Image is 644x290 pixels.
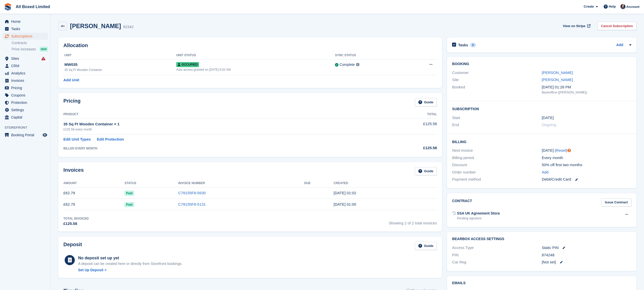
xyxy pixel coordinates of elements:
[368,110,437,119] th: Total
[3,18,48,25] a: menu
[601,198,631,207] a: Issue Contract
[12,46,48,52] a: Price increases NEW
[542,84,631,90] div: [DATE] 01:28 PM
[542,252,631,258] div: 874248
[63,167,84,176] h2: Invoices
[334,179,437,187] th: Created
[452,259,542,265] div: Car Reg
[389,216,437,227] span: Showing 2 of 2 total invoices
[63,199,124,210] td: £62.79
[63,137,91,142] a: Edit Unit Types
[12,41,48,45] a: Contracts
[63,179,124,187] th: Amount
[542,155,631,161] div: Every month
[3,77,48,84] a: menu
[542,123,556,127] span: Ongoing
[452,84,542,95] div: Booked
[3,33,48,40] a: menu
[452,198,472,207] h2: Contract
[452,62,631,66] h2: Booking
[452,162,542,168] div: Discount
[597,22,636,30] a: Cancel Subscription
[11,25,42,32] span: Tasks
[178,179,304,187] th: Invoice Number
[415,167,437,176] a: Guide
[11,62,42,69] span: CRM
[3,84,48,91] a: menu
[452,115,542,121] div: Start
[64,68,176,72] div: 35 Sq Ft Wooden Container
[339,62,355,67] div: Complete
[11,92,42,99] span: Coupons
[3,25,48,32] a: menu
[70,23,121,29] h2: [PERSON_NAME]
[304,179,334,187] th: Due
[470,43,476,47] div: 0
[124,191,134,196] span: Paid
[78,267,183,273] a: Set Up Deposit
[334,202,356,206] time: 2025-06-27 00:00:42 UTC
[542,70,573,75] a: [PERSON_NAME]
[176,67,335,72] div: Auto access granted on [DATE] 6:02 AM
[457,211,500,216] div: SSA UK Agreement Stora
[563,24,585,29] span: View on Stripe
[415,98,437,106] a: Guide
[452,70,542,76] div: Customer
[63,98,81,106] h2: Pricing
[335,51,406,60] th: Sync Status
[178,191,206,195] a: C78155F8-5630
[64,62,176,68] div: MW035
[124,202,134,207] span: Paid
[63,187,124,199] td: £62.79
[63,121,368,127] div: 35 Sq Ft Wooden Container × 1
[40,47,48,52] div: NEW
[63,127,368,132] div: £125.58 every month
[561,22,592,30] a: View on Stripe
[12,47,36,52] span: Price increases
[63,242,82,250] h2: Deposit
[63,216,89,221] div: Total Invoiced
[368,118,437,134] td: £125.58
[11,18,42,25] span: Home
[609,4,616,9] span: Help
[42,132,48,138] a: Preview store
[11,114,42,121] span: Capital
[176,62,199,67] span: Occupied
[124,179,178,187] th: Status
[78,267,103,273] div: Set Up Deposit
[4,3,12,11] img: stora-icon-8386f47178a22dfd0bd8f6a31ec36ba5ce8667c1dd55bd0f319d3a0aa187defe.svg
[63,146,368,151] div: BILLED EVERY MONTH
[457,216,500,221] div: Pending signature
[3,55,48,62] a: menu
[452,106,631,111] h2: Subscription
[452,122,542,128] div: End
[415,242,437,250] a: Guide
[3,99,48,106] a: menu
[542,245,631,251] div: Static PIN
[14,3,52,11] a: All Boxed Limited
[11,99,42,106] span: Protection
[334,191,356,195] time: 2025-07-27 00:02:39 UTC
[63,51,176,60] th: Unit
[542,162,631,168] div: 50% off first two months
[542,90,631,95] div: Backoffice ([PERSON_NAME])
[78,255,183,261] div: No deposit set up yet
[542,148,631,153] div: [DATE] ( )
[78,261,183,266] p: A deposit can be created here or directly from Storefront bookings.
[452,155,542,161] div: Billing period
[356,63,359,66] img: icon-info-grey-7440780725fd019a000dd9b08b2336e03edf1995a4989e88bcd33f0948082b44.svg
[542,177,631,182] div: Debit/Credit Card
[11,70,42,77] span: Analytics
[63,43,437,48] h2: Allocation
[452,177,542,182] div: Payment method
[11,33,42,40] span: Subscriptions
[616,42,623,48] a: Add
[11,131,42,139] span: Booking Portal
[452,245,542,251] div: Access Type
[3,92,48,99] a: menu
[452,252,542,258] div: PIN
[542,169,549,175] a: Add
[452,139,631,144] h2: Billing
[452,77,542,83] div: Site
[626,4,639,9] span: Account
